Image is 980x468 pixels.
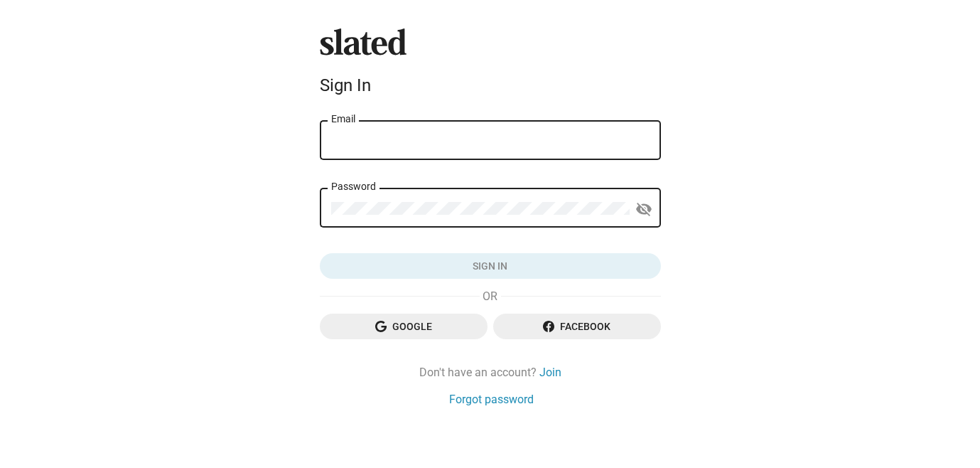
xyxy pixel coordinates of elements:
[320,75,661,95] div: Sign In
[320,365,661,380] div: Don't have an account?
[505,314,650,339] span: Facebook
[331,314,476,339] span: Google
[449,392,534,407] a: Forgot password
[320,314,488,339] button: Google
[320,28,661,101] sl-branding: Sign In
[493,314,661,339] button: Facebook
[630,195,658,223] button: Show password
[635,198,652,220] mat-icon: visibility_off
[539,365,561,380] a: Join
